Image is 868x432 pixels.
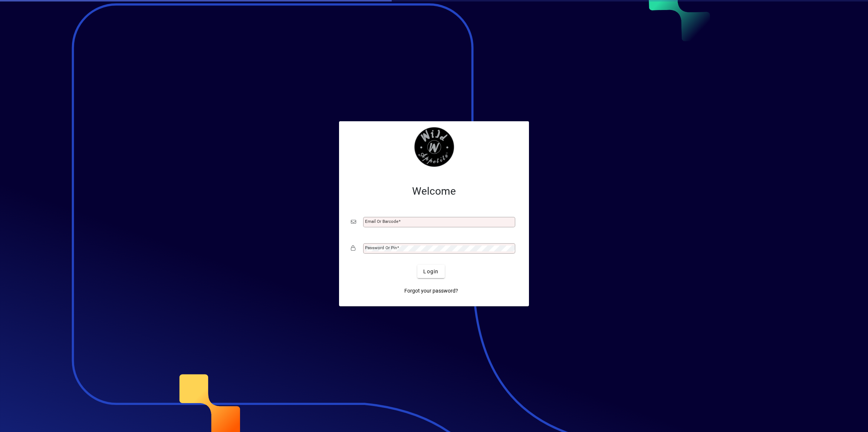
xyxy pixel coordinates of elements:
h2: Welcome [351,185,517,198]
span: Login [423,268,438,276]
button: Login [417,265,444,278]
a: Forgot your password? [401,284,461,297]
span: Forgot your password? [404,287,458,295]
mat-label: Email or Barcode [365,219,398,224]
mat-label: Password or Pin [365,245,397,250]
